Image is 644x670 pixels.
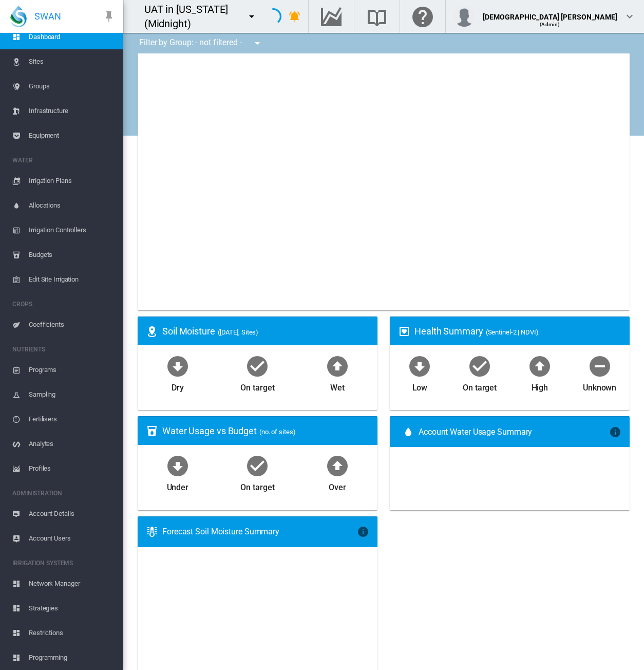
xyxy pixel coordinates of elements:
[29,571,115,596] span: Network Manager
[165,353,190,378] md-icon: icon-arrow-down-bold-circle
[527,353,552,378] md-icon: icon-arrow-up-bold-circle
[162,325,369,338] div: Soil Moisture
[329,478,346,493] div: Over
[29,526,115,551] span: Account Users
[12,485,115,501] span: ADMINISTRATION
[29,25,115,49] span: Dashboard
[162,424,369,437] div: Water Usage vs Budget
[29,99,115,123] span: Infrastructure
[407,353,432,378] md-icon: icon-arrow-down-bold-circle
[12,341,115,358] span: NUTRIENTS
[172,378,184,394] div: Dry
[29,501,115,526] span: Account Details
[12,296,115,312] span: CROPS
[162,526,357,537] div: Forecast Soil Moisture Summary
[29,645,115,670] span: Programming
[483,8,617,18] div: [DEMOGRAPHIC_DATA] [PERSON_NAME]
[398,325,410,338] md-icon: icon-heart-box-outline
[29,267,115,292] span: Edit Site Irrigation
[146,425,158,437] md-icon: icon-cup-water
[218,328,259,336] span: ([DATE], Sites)
[245,453,270,478] md-icon: icon-checkbox-marked-circle
[29,49,115,74] span: Sites
[357,526,369,538] md-icon: icon-information
[29,312,115,337] span: Coefficients
[34,10,61,23] span: SWAN
[12,555,115,571] span: IRRIGATION SYSTEMS
[245,10,258,23] md-icon: icon-menu-down
[414,325,621,338] div: Health Summary
[29,218,115,243] span: Irrigation Controllers
[319,10,344,23] md-icon: Go to the Data Hub
[532,378,548,394] div: High
[29,193,115,218] span: Allocations
[330,378,345,394] div: Wet
[12,152,115,169] span: WATER
[10,6,27,27] img: SWAN-Landscape-Logo-Colour-drop.png
[325,353,350,378] md-icon: icon-arrow-up-bold-circle
[285,6,305,27] button: icon-bell-ring
[325,453,350,478] md-icon: icon-arrow-up-bold-circle
[29,243,115,267] span: Budgets
[259,428,296,436] span: (no. of sites)
[131,33,271,53] div: Filter by Group: - not filtered -
[486,328,539,336] span: (Sentinel-2 | NDVI)
[29,432,115,456] span: Analytes
[467,353,492,378] md-icon: icon-checkbox-marked-circle
[29,358,115,382] span: Programs
[165,453,190,478] md-icon: icon-arrow-down-bold-circle
[402,426,414,438] md-icon: icon-water
[29,169,115,193] span: Irrigation Plans
[29,621,115,645] span: Restrictions
[167,478,189,493] div: Under
[29,74,115,99] span: Groups
[240,378,274,394] div: On target
[251,37,263,49] md-icon: icon-menu-down
[583,378,616,394] div: Unknown
[144,2,241,31] div: UAT in [US_STATE] (Midnight)
[29,596,115,621] span: Strategies
[241,6,262,27] button: icon-menu-down
[463,378,497,394] div: On target
[29,123,115,148] span: Equipment
[623,10,636,23] md-icon: icon-chevron-down
[454,6,475,27] img: profile.jpg
[419,426,609,438] span: Account Water Usage Summary
[588,353,612,378] md-icon: icon-minus-circle
[29,407,115,432] span: Fertilisers
[289,10,301,23] md-icon: icon-bell-ring
[410,10,435,23] md-icon: Click here for help
[412,378,428,394] div: Low
[245,353,270,378] md-icon: icon-checkbox-marked-circle
[247,33,268,53] button: icon-menu-down
[146,325,158,338] md-icon: icon-map-marker-radius
[103,10,115,23] md-icon: icon-pin
[609,426,621,438] md-icon: icon-information
[146,526,158,538] md-icon: icon-thermometer-lines
[240,478,274,493] div: On target
[540,22,560,27] span: (Admin)
[29,456,115,481] span: Profiles
[29,382,115,407] span: Sampling
[365,10,389,23] md-icon: Search the knowledge base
